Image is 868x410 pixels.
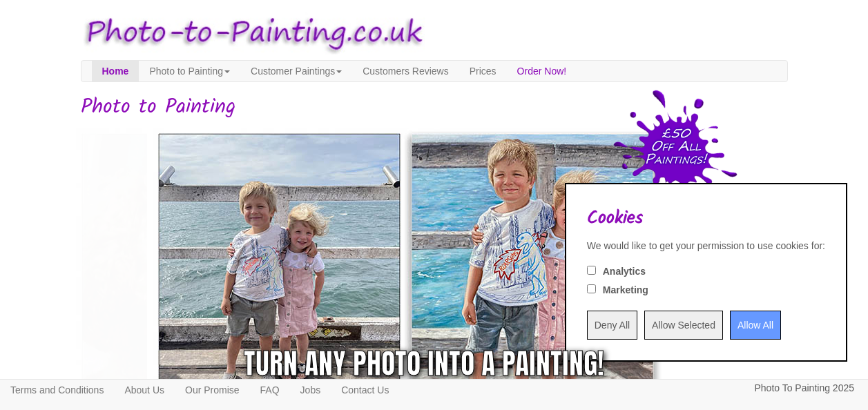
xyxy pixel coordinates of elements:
[331,380,399,400] a: Contact Us
[754,380,854,397] p: Photo To Painting 2025
[92,61,139,81] a: Home
[603,283,648,297] label: Marketing
[603,264,646,278] label: Analytics
[244,343,604,384] div: Turn any photo into a painting!
[240,61,352,81] a: Customer Paintings
[74,7,427,60] img: Photo to Painting
[250,380,290,400] a: FAQ
[613,90,737,213] img: 50 pound price drop
[175,380,250,400] a: Our Promise
[139,61,240,81] a: Photo to Painting
[644,311,723,340] input: Allow Selected
[587,311,637,340] input: Deny All
[459,61,507,81] a: Prices
[114,380,175,400] a: About Us
[290,380,331,400] a: Jobs
[147,122,665,409] img: children-small.jpg
[587,208,825,228] h2: Cookies
[587,239,825,253] div: We would like to get your permission to use cookies for:
[81,96,788,119] h1: Photo to Painting
[507,61,577,81] a: Order Now!
[70,122,588,409] img: Oil painting of a dog
[352,61,459,81] a: Customers Reviews
[730,311,781,340] input: Allow All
